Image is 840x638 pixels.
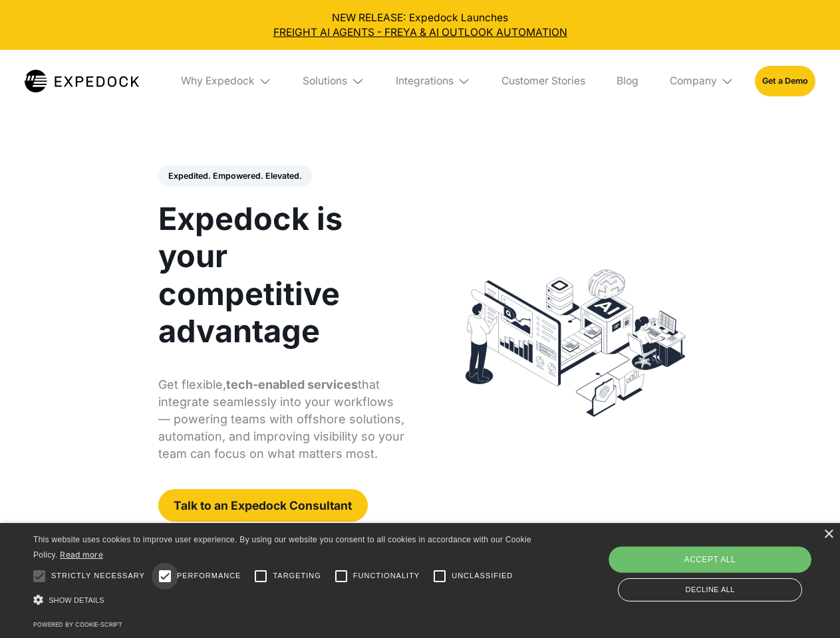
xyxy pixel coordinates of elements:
[33,591,536,609] div: Show details
[11,25,830,40] a: FREIGHT AI AGENTS - FREYA & AI OUTLOOK AUTOMATION
[303,74,347,88] div: Solutions
[755,66,815,96] a: Get a Demo
[619,494,840,638] iframe: Chat Widget
[170,50,282,112] div: Why Expedock
[396,74,454,88] div: Integrations
[33,535,531,560] span: This website uses cookies to improve user experience. By using our website you consent to all coo...
[385,50,481,112] div: Integrations
[353,570,420,582] span: Functionality
[51,570,145,582] span: Strictly necessary
[158,200,405,350] h1: Expedock is your competitive advantage
[33,621,122,628] a: Powered by cookie-script
[177,570,241,582] span: Performance
[659,50,744,112] div: Company
[491,50,595,112] a: Customer Stories
[609,546,811,573] div: Accept all
[293,50,375,112] div: Solutions
[49,596,104,604] span: Show details
[606,50,648,112] a: Blog
[226,377,358,391] strong: tech-enabled services
[158,376,405,463] p: Get flexible, that integrate seamlessly into your workflows — powering teams with offshore soluti...
[60,550,103,560] a: Read more
[11,11,830,40] div: NEW RELEASE: Expedock Launches
[273,570,321,582] span: Targeting
[670,74,717,88] div: Company
[181,74,255,88] div: Why Expedock
[452,570,513,582] span: Unclassified
[158,489,368,522] a: Talk to an Expedock Consultant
